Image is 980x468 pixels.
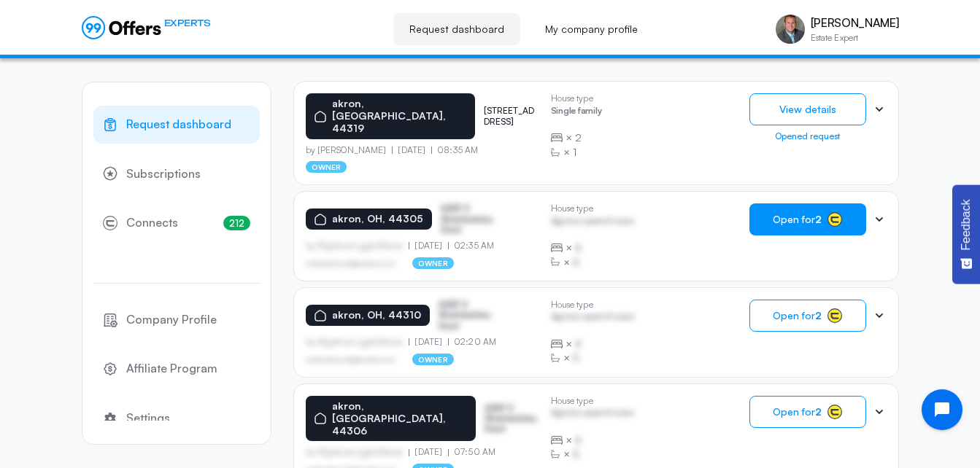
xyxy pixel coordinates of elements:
div: × [551,255,635,270]
p: 02:20 AM [448,337,496,347]
p: House type [551,396,635,406]
button: Open for2 [749,396,866,428]
p: 02:35 AM [448,241,494,251]
button: Open for2 [749,300,866,332]
p: [STREET_ADDRESS] [484,106,539,127]
span: Open for [773,214,822,225]
span: 212 [223,216,250,230]
button: Open for2 [749,203,866,235]
p: akron, [GEOGRAPHIC_DATA], 44319 [332,98,466,134]
p: House type [551,93,602,104]
div: Opened request [749,131,866,141]
p: asdfasdfasasfd@asdfasd.asf [306,259,396,268]
span: Open for [773,310,822,321]
p: by Afgdsrwe Ljgjkdfsbvas [306,241,409,251]
strong: 2 [815,405,822,418]
p: by Afgdsrwe Ljgjkdfsbvas [306,447,409,457]
span: Request dashboard [126,115,231,134]
p: ASDF S Sfasfdasfdas Dasd [441,203,514,235]
span: 1 [573,145,576,160]
p: Agrwsv qwervf oiuns [551,311,635,325]
div: × [551,241,635,255]
p: [PERSON_NAME] [811,16,899,30]
p: Single family [551,106,602,120]
a: Connects212 [93,204,260,242]
span: Open for [773,406,822,418]
span: Connects [126,214,178,233]
p: by Afgdsrwe Ljgjkdfsbvas [306,337,409,347]
p: ASDF S Sfasfdasfdas Dasd [439,300,512,331]
span: Feedback [960,199,973,250]
div: × [551,145,602,160]
a: My company profile [529,13,654,45]
span: Subscriptions [126,165,201,184]
a: Company Profile [93,301,260,339]
a: Request dashboard [393,13,520,45]
p: [DATE] [392,145,431,155]
a: Request dashboard [93,106,260,144]
p: Agrwsv qwervf oiuns [551,407,635,421]
a: Subscriptions [93,155,260,193]
p: [DATE] [409,337,448,347]
span: 2 [575,130,582,145]
p: ASDF S Sfasfdasfdas Dasd [485,403,539,434]
p: House type [551,203,635,214]
strong: 2 [815,213,822,225]
span: B [575,241,582,255]
p: by [PERSON_NAME] [306,145,393,155]
div: × [551,351,635,365]
a: Affiliate Program [93,350,260,388]
span: B [573,447,579,461]
span: B [575,337,582,351]
span: Affiliate Program [126,359,217,378]
p: House type [551,300,635,310]
a: EXPERTS [82,16,211,39]
p: akron, [GEOGRAPHIC_DATA], 44306 [332,400,467,437]
p: [DATE] [409,241,448,251]
div: × [551,130,602,145]
span: B [573,255,579,270]
span: Settings [126,409,170,428]
p: owner [412,354,454,365]
span: Company Profile [126,311,217,329]
p: Agrwsv qwervf oiuns [551,216,635,230]
div: × [551,447,635,461]
strong: 2 [815,309,822,321]
p: 07:50 AM [448,447,495,457]
span: EXPERTS [164,16,211,30]
button: Feedback - Show survey [952,184,980,284]
p: akron, OH, 44305 [332,213,423,225]
div: × [551,337,635,351]
p: Estate Expert [811,34,899,42]
p: asdfasdfasasfd@asdfasd.asf [306,355,396,364]
button: View details [749,93,866,125]
a: Settings [93,399,260,437]
p: owner [412,257,454,269]
p: akron, OH, 44310 [332,309,421,321]
div: × [551,433,635,448]
span: B [573,351,579,365]
p: 08:35 AM [431,145,478,155]
span: B [575,433,582,448]
p: owner [306,161,347,173]
img: Brad Miklovich [776,15,805,44]
p: [DATE] [409,447,448,457]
